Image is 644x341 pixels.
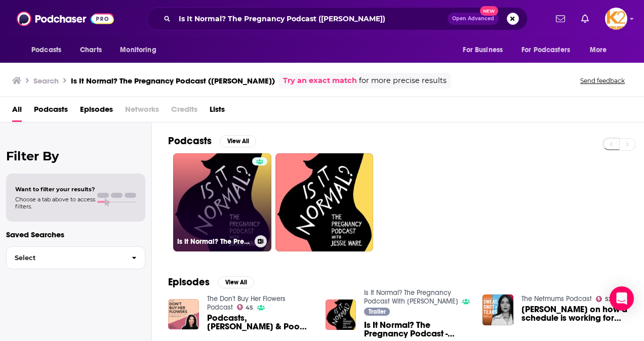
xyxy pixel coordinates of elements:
button: open menu [24,40,74,60]
img: Podcasts, Pregnancy & Poo with Jessie Ware [168,299,199,330]
input: Search podcasts, credits, & more... [175,11,448,27]
a: Lists [210,101,225,122]
span: Credits [171,101,197,122]
span: Open Advanced [452,16,494,21]
span: New [480,6,498,16]
span: [PERSON_NAME] on how a schedule is working for baby no. 3 [521,305,628,322]
span: 52 [605,297,612,302]
a: Jessie Ware on how a schedule is working for baby no. 3 [521,305,628,322]
h2: Filter By [6,149,145,163]
a: The Don't Buy Her Flowers Podcast [207,294,286,312]
span: Want to filter your results? [15,186,95,193]
span: Podcasts [31,43,61,57]
a: Is It Normal? The Pregnancy Podcast With Jessie Ware [364,288,458,306]
span: Trailer [369,309,386,315]
a: Charts [73,40,108,60]
a: Show notifications dropdown [552,10,569,27]
span: Logged in as K2Krupp [605,8,627,30]
a: EpisodesView All [168,276,254,288]
span: For Business [463,43,503,57]
button: Send feedback [577,76,628,85]
a: The Netmums Podcast [521,294,592,303]
button: open menu [583,40,620,60]
img: User Profile [605,8,627,30]
a: Episodes [80,101,113,122]
span: Networks [125,101,159,122]
a: Podcasts [34,101,68,122]
button: Show profile menu [605,8,627,30]
button: open menu [456,40,515,60]
a: Is It Normal? The Pregnancy Podcast With [PERSON_NAME] [173,153,271,251]
img: Podchaser - Follow, Share and Rate Podcasts [17,9,114,28]
span: Monitoring [120,43,156,57]
button: Select [6,246,145,269]
a: All [12,101,22,122]
button: open menu [515,40,585,60]
a: 45 [237,304,254,310]
a: Try an exact match [283,75,357,87]
button: open menu [113,40,169,60]
span: Choose a tab above to access filters. [15,196,95,210]
h2: Podcasts [168,135,212,147]
span: Select [7,254,124,261]
button: View All [218,276,254,288]
img: Jessie Ware on how a schedule is working for baby no. 3 [482,294,513,325]
h3: Search [33,76,59,86]
a: Show notifications dropdown [577,10,593,27]
div: Open Intercom Messenger [610,286,634,311]
div: Search podcasts, credits, & more... [147,7,528,30]
h3: Is It Normal? The Pregnancy Podcast ([PERSON_NAME]) [71,76,275,86]
button: Open AdvancedNew [448,13,499,25]
a: 52 [596,296,612,302]
a: Is It Normal? The Pregnancy Podcast - coming soon! [364,321,470,338]
a: Podcasts, Pregnancy & Poo with Jessie Ware [207,314,313,331]
p: Saved Searches [6,230,145,239]
span: 45 [246,306,253,310]
a: PodcastsView All [168,135,256,147]
span: For Podcasters [521,43,570,57]
span: Charts [80,43,102,57]
img: Is It Normal? The Pregnancy Podcast - coming soon! [326,300,356,330]
span: More [590,43,607,57]
span: Podcasts, [PERSON_NAME] & Poo with [PERSON_NAME] [207,314,313,331]
span: for more precise results [359,75,447,87]
button: View All [220,135,256,147]
h3: Is It Normal? The Pregnancy Podcast With [PERSON_NAME] [177,237,251,246]
h2: Episodes [168,276,210,288]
